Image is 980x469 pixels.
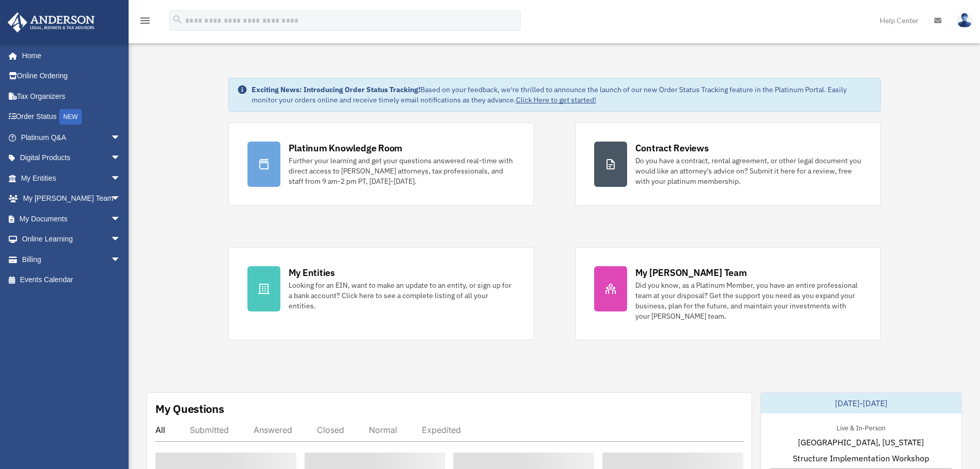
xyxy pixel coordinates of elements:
img: User Pic [957,13,972,28]
div: Do you have a contract, rental agreement, or other legal document you would like an attorney's ad... [635,155,862,186]
a: Events Calendar [7,270,136,290]
a: Tax Organizers [7,86,136,107]
a: Home [7,45,131,66]
i: search [172,14,183,25]
a: Contract Reviews Do you have a contract, rental agreement, or other legal document you would like... [575,123,881,206]
div: Looking for an EIN, want to make an update to an entity, or sign up for a bank account? Click her... [289,280,515,311]
strong: Exciting News: Introducing Order Status Tracking! [252,85,420,94]
a: My [PERSON_NAME] Team Did you know, as a Platinum Member, you have an entire professional team at... [575,247,881,340]
a: My Entitiesarrow_drop_down [7,168,136,188]
div: Platinum Knowledge Room [289,142,403,154]
div: Based on your feedback, we're thrilled to announce the launch of our new Order Status Tracking fe... [252,84,872,105]
a: Billingarrow_drop_down [7,249,136,270]
a: Digital Productsarrow_drop_down [7,148,136,168]
a: Click Here to get started! [516,95,596,105]
div: Answered [254,425,292,435]
a: Platinum Knowledge Room Further your learning and get your questions answered real-time with dire... [228,123,534,206]
a: Online Ordering [7,66,136,86]
a: My [PERSON_NAME] Teamarrow_drop_down [7,188,136,209]
div: Closed [317,425,344,435]
div: Normal [369,425,397,435]
div: NEW [59,109,82,125]
span: arrow_drop_down [111,168,131,189]
span: arrow_drop_down [111,249,131,270]
div: My Entities [289,266,335,279]
span: arrow_drop_down [111,229,131,250]
span: arrow_drop_down [111,148,131,169]
div: Did you know, as a Platinum Member, you have an entire professional team at your disposal? Get th... [635,280,862,321]
div: All [155,425,165,435]
img: Anderson Advisors Platinum Portal [5,12,98,32]
div: My [PERSON_NAME] Team [635,266,747,279]
div: Expedited [422,425,461,435]
span: [GEOGRAPHIC_DATA], [US_STATE] [798,436,924,448]
div: Submitted [190,425,229,435]
span: arrow_drop_down [111,127,131,148]
i: menu [139,14,151,27]
span: arrow_drop_down [111,209,131,230]
span: Structure Implementation Workshop [793,452,929,464]
a: menu [139,18,151,27]
a: Online Learningarrow_drop_down [7,229,136,250]
div: Further your learning and get your questions answered real-time with direct access to [PERSON_NAM... [289,155,515,186]
a: My Entities Looking for an EIN, want to make an update to an entity, or sign up for a bank accoun... [228,247,534,340]
a: My Documentsarrow_drop_down [7,209,136,229]
span: arrow_drop_down [111,188,131,210]
div: Contract Reviews [635,142,709,154]
a: Order StatusNEW [7,107,136,128]
div: [DATE]-[DATE] [761,393,961,413]
a: Platinum Q&Aarrow_drop_down [7,127,136,148]
div: My Questions [155,401,224,416]
div: Live & In-Person [828,422,894,432]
